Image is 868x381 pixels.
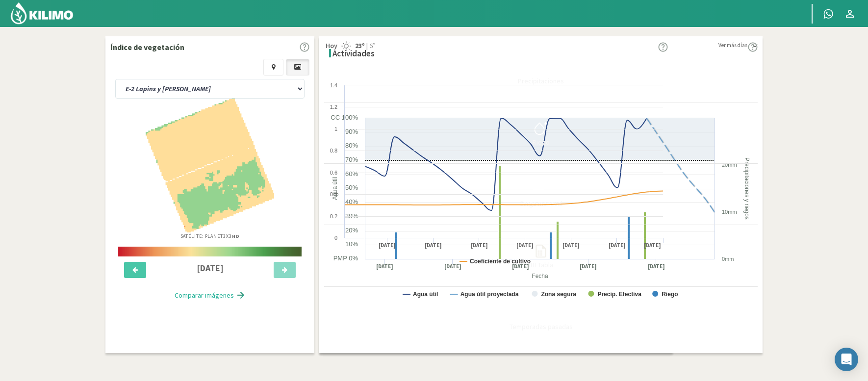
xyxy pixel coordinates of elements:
[327,323,755,330] div: Temporadas pasadas
[163,263,257,273] h4: [DATE]
[110,41,184,53] p: Índice de vegetación
[470,258,531,265] text: Coeficiente de cultivo
[330,213,337,219] text: 0.2
[180,232,240,240] p: Satélite: Planet
[471,242,488,249] text: [DATE]
[232,233,240,239] b: HD
[609,242,626,249] text: [DATE]
[330,191,337,197] text: 0.4
[223,233,240,239] span: 3X3
[835,348,858,371] div: Open Intercom Messenger
[330,170,337,176] text: 0.6
[10,1,74,25] img: Kilimo
[118,247,302,256] img: scale
[334,235,337,241] text: 0
[330,104,337,110] text: 1.2
[327,77,755,84] div: Precipitaciones
[334,126,337,132] text: 1
[165,285,255,305] button: Comparar imágenes
[516,242,534,249] text: [DATE]
[146,98,274,232] img: 551bc6b3-a9dd-48ca-8618-424578baed4c_-_planet_-_2025-10-01.png
[324,287,758,348] button: Temporadas pasadas
[644,242,661,249] text: [DATE]
[330,82,337,88] text: 1.4
[332,49,375,58] h4: Actividades
[425,242,442,249] text: [DATE]
[330,148,337,153] text: 0.8
[324,41,758,102] button: Precipitaciones
[379,242,396,249] text: [DATE]
[562,242,580,249] text: [DATE]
